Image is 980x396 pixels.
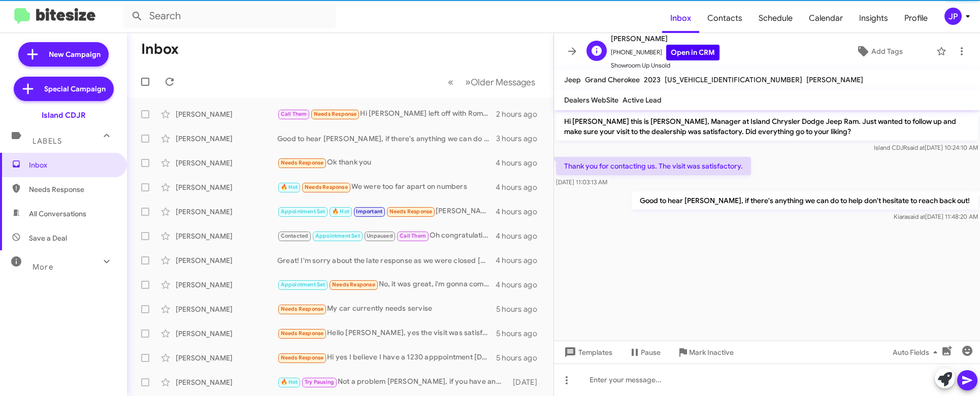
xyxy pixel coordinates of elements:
div: [PERSON_NAME] [176,182,277,192]
span: Templates [562,343,612,361]
span: Try Pausing [305,379,334,385]
span: Jeep [564,75,581,84]
span: Save a Deal [29,233,67,243]
span: Needs Response [314,111,357,117]
p: Thank you for contacting us. The visit was satisfactory. [556,157,751,175]
div: 4 hours ago [496,255,545,266]
button: Templates [554,343,620,361]
span: Auto Fields [893,343,941,361]
span: Needs Response [281,306,324,312]
div: 4 hours ago [496,231,545,241]
div: [PERSON_NAME] [277,206,496,217]
span: Important [356,208,382,215]
span: Active Lead [623,95,662,105]
span: Needs Response [29,184,115,194]
span: [PHONE_NUMBER] [611,45,720,60]
div: [PERSON_NAME] [176,328,277,339]
div: [PERSON_NAME] [176,231,277,241]
span: Needs Response [281,330,324,337]
span: Needs Response [281,159,324,166]
div: 4 hours ago [496,207,545,217]
span: Mark Inactive [689,343,734,361]
span: [US_VEHICLE_IDENTIFICATION_NUMBER] [665,75,802,84]
span: [PERSON_NAME] [611,32,720,45]
span: 🔥 Hot [281,379,298,385]
div: 4 hours ago [496,182,545,192]
div: 5 hours ago [496,304,545,314]
div: Ok thank you [277,157,496,169]
div: Good to hear [PERSON_NAME], if there's anything we can do to help don't hesitate to reach back out! [277,134,496,144]
span: Contacted [281,233,309,239]
span: Needs Response [332,281,375,288]
span: 🔥 Hot [281,184,298,190]
span: Appointment Set [281,281,325,288]
div: [PERSON_NAME] [176,109,277,119]
div: 2 hours ago [496,109,545,119]
a: Open in CRM [666,45,720,60]
span: Grand Cherokee [585,75,640,84]
div: [PERSON_NAME] [176,255,277,266]
button: Auto Fields [885,343,950,361]
span: Dealers WebSite [564,95,618,105]
span: « [448,76,453,88]
span: All Conversations [29,209,86,219]
span: Island CDJR [DATE] 10:24:10 AM [874,144,978,151]
a: Calendar [801,4,851,33]
div: 5 hours ago [496,328,545,339]
div: Hi yes I believe I have a 1230 apppointment [DATE] to come in [277,352,496,364]
span: Pause [641,343,661,361]
div: We were too far apart on numbers [277,181,496,193]
span: Inbox [662,4,699,33]
div: Hi [PERSON_NAME] left off with Rome that he would call me if he found a 2024 leftover [277,108,496,120]
div: No, it was great, i'm gonna come back at the end of the month when my credit gets a little bit be... [277,279,496,290]
span: Needs Response [389,208,433,215]
span: Needs Response [281,354,324,361]
button: Mark Inactive [669,343,742,361]
span: said at [907,144,925,151]
div: [PERSON_NAME] [176,134,277,144]
a: Schedule [750,4,801,33]
button: JP [936,8,969,25]
span: Showroom Up Unsold [611,60,720,71]
a: New Campaign [18,42,109,67]
div: Island CDJR [42,110,86,120]
div: [PERSON_NAME] [176,353,277,363]
button: Next [459,72,541,92]
div: My car currently needs servise [277,303,496,315]
span: Add Tags [871,42,903,60]
span: Call Them [281,111,307,117]
div: 4 hours ago [496,280,545,290]
div: 3 hours ago [496,134,545,144]
span: said at [907,213,925,220]
span: More [32,262,53,272]
span: 🔥 Hot [332,208,349,215]
a: Contacts [699,4,750,33]
a: Insights [851,4,896,33]
span: Unpaused [367,233,393,239]
span: Older Messages [471,77,535,88]
div: [DATE] [508,377,545,387]
div: [PERSON_NAME] [176,207,277,217]
div: [PERSON_NAME] [176,280,277,290]
span: Kiara [DATE] 11:48:20 AM [894,213,978,220]
div: Hello [PERSON_NAME], yes the visit was satisfactory. [PERSON_NAME] was very helpf [277,327,496,339]
div: [PERSON_NAME] [176,158,277,168]
p: Good to hear [PERSON_NAME], if there's anything we can do to help don't hesitate to reach back out! [632,191,978,210]
span: Appointment Set [281,208,325,215]
span: » [465,76,471,88]
button: Pause [620,343,669,361]
h1: Inbox [141,41,179,57]
span: [PERSON_NAME] [806,75,863,84]
div: Great! I'm sorry about the late response as we were closed [DATE], but yes we have a great invent... [277,255,496,266]
span: Profile [896,4,936,33]
a: Special Campaign [14,77,114,101]
span: 2023 [644,75,661,84]
div: 4 hours ago [496,158,545,168]
span: [DATE] 11:03:13 AM [556,178,607,186]
span: New Campaign [49,49,101,59]
div: Not a problem [PERSON_NAME], if you have any questions or concerns in the meantime I am here to h... [277,376,508,388]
